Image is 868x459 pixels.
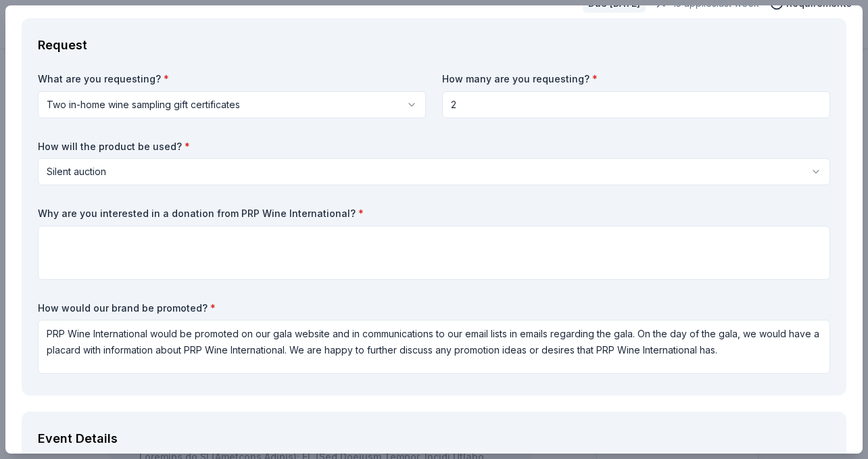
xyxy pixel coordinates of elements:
div: Request [38,34,830,56]
label: How will the product be used? [38,140,830,153]
textarea: PRP Wine International would be promoted on our gala website and in communications to our email l... [38,320,830,374]
label: How would our brand be promoted? [38,301,830,315]
label: How many are you requesting? [442,72,830,86]
label: Why are you interested in a donation from PRP Wine International? [38,207,830,220]
label: What are you requesting? [38,72,426,86]
div: Event Details [38,428,830,450]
